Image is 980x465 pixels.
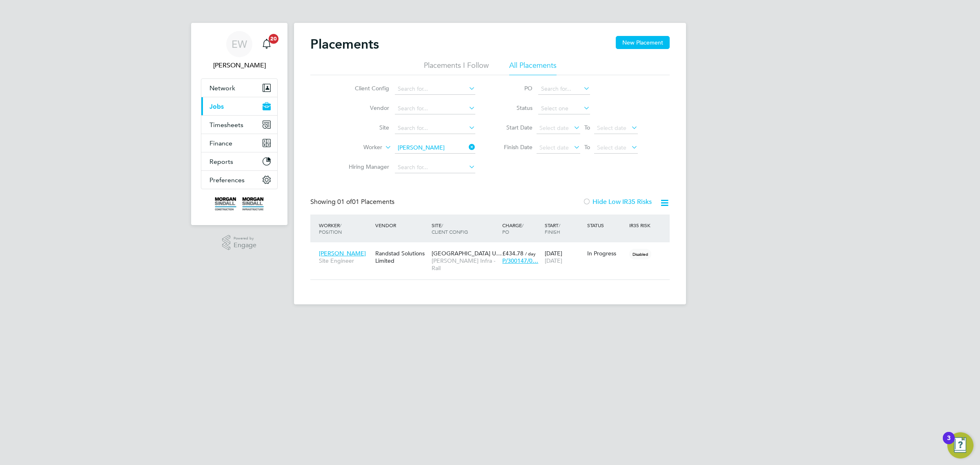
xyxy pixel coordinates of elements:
button: Open Resource Center, 3 new notifications [947,432,973,458]
a: 20 [258,31,275,57]
span: / day [525,250,536,257]
input: Search for... [395,142,475,154]
label: PO [496,85,532,92]
span: Emma Wells [201,60,278,70]
li: All Placements [509,60,557,75]
span: 20 [269,34,278,44]
label: Client Config [342,85,389,92]
span: £434.78 [502,250,523,257]
span: Jobs [209,103,224,110]
div: Start [543,218,585,239]
img: morgansindall-logo-retina.png [215,197,264,210]
a: [PERSON_NAME]Site EngineerRandstad Solutions Limited[GEOGRAPHIC_DATA] U…[PERSON_NAME] Infra - Rai... [317,245,670,252]
button: Reports [201,152,277,170]
div: In Progress [587,250,626,257]
input: Select one [538,103,590,114]
button: Finance [201,134,277,152]
input: Search for... [395,103,475,114]
span: P/300147/0… [502,257,538,264]
button: Jobs [201,97,277,115]
label: Start Date [496,124,532,131]
input: Search for... [538,83,590,95]
span: Engage [234,242,256,249]
button: New Placement [616,36,670,49]
label: Vendor [342,104,389,112]
span: Reports [209,158,233,165]
label: Status [496,104,532,112]
span: 01 Placements [337,198,394,206]
div: Randstad Solutions Limited [373,246,430,268]
a: Powered byEngage [222,235,257,250]
label: Site [342,124,389,131]
span: Site Engineer [319,257,371,264]
label: Hiring Manager [342,163,389,170]
li: Placements I Follow [424,60,489,75]
label: Hide Low IR35 Risks [583,198,652,206]
span: / PO [502,222,523,235]
a: Go to home page [201,197,278,210]
span: [DATE] [545,257,562,264]
span: / Finish [545,222,560,235]
span: Select date [597,124,626,132]
span: 01 of [337,198,352,206]
span: To [582,142,592,152]
div: IR35 Risk [627,218,655,232]
span: Powered by [234,235,256,242]
input: Search for... [395,123,475,134]
div: Worker [317,218,373,239]
div: [DATE] [543,246,585,268]
span: Disabled [629,249,651,259]
button: Timesheets [201,116,277,134]
div: Site [430,218,500,239]
span: Preferences [209,176,245,184]
button: Network [201,79,277,97]
div: Charge [500,218,543,239]
span: EW [232,39,247,49]
label: Finish Date [496,143,532,151]
span: Select date [539,144,569,151]
a: EW[PERSON_NAME] [201,31,278,70]
span: [PERSON_NAME] Infra - Rail [432,257,498,272]
span: Timesheets [209,121,243,129]
input: Search for... [395,162,475,173]
span: To [582,122,592,133]
input: Search for... [395,83,475,95]
button: Preferences [201,171,277,189]
span: [GEOGRAPHIC_DATA] U… [432,250,502,257]
span: [PERSON_NAME] [319,250,366,257]
label: Worker [335,143,382,152]
span: Select date [597,144,626,151]
div: 3 [947,438,951,449]
div: Vendor [373,218,430,232]
div: Status [585,218,628,232]
span: Network [209,84,235,92]
span: Finance [209,139,232,147]
span: Select date [539,124,569,132]
span: / Position [319,222,342,235]
div: Showing [310,198,396,206]
span: / Client Config [432,222,468,235]
h2: Placements [310,36,379,52]
nav: Main navigation [191,23,287,225]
